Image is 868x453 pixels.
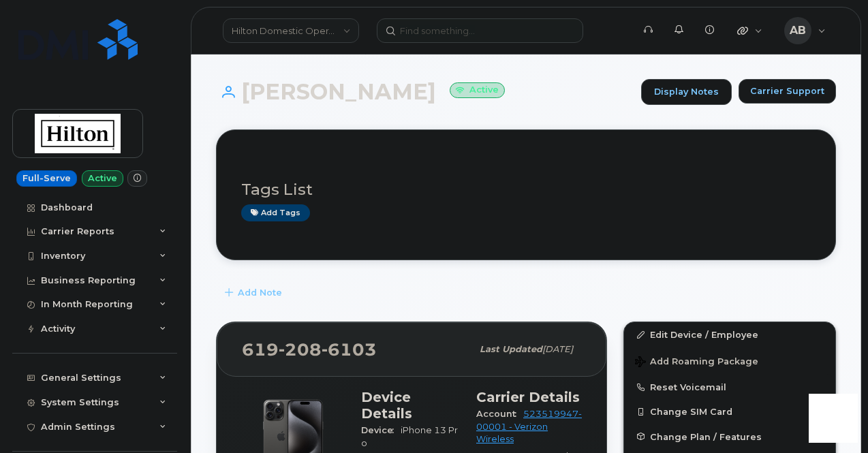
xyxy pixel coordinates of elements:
button: Reset Voicemail [624,375,835,399]
span: iPhone 13 Pro [361,425,458,448]
small: Active [450,82,505,98]
iframe: Messenger Launcher [809,394,858,443]
span: 619 [242,339,377,360]
span: Account [476,409,523,419]
span: 208 [279,339,322,360]
button: Change Plan / Features [624,424,835,449]
a: Edit Device / Employee [624,322,835,347]
span: Carrier Support [750,84,824,97]
span: Last updated [480,344,542,354]
a: Add tags [241,204,310,221]
span: Device [361,425,401,435]
button: Add Roaming Package [624,347,835,375]
h3: Carrier Details [476,389,582,405]
h3: Tags List [241,181,811,198]
span: Add Note [238,286,282,299]
button: Change SIM Card [624,399,835,424]
a: Display Notes [641,79,732,105]
span: Add Roaming Package [635,356,758,369]
h3: Device Details [361,389,460,422]
span: Change Plan / Features [650,431,762,441]
button: Carrier Support [739,79,836,104]
button: Add Note [216,281,294,305]
h1: [PERSON_NAME] [216,80,634,104]
span: 6103 [322,339,377,360]
a: 523519947-00001 - Verizon Wireless [476,409,582,444]
span: [DATE] [542,344,573,354]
